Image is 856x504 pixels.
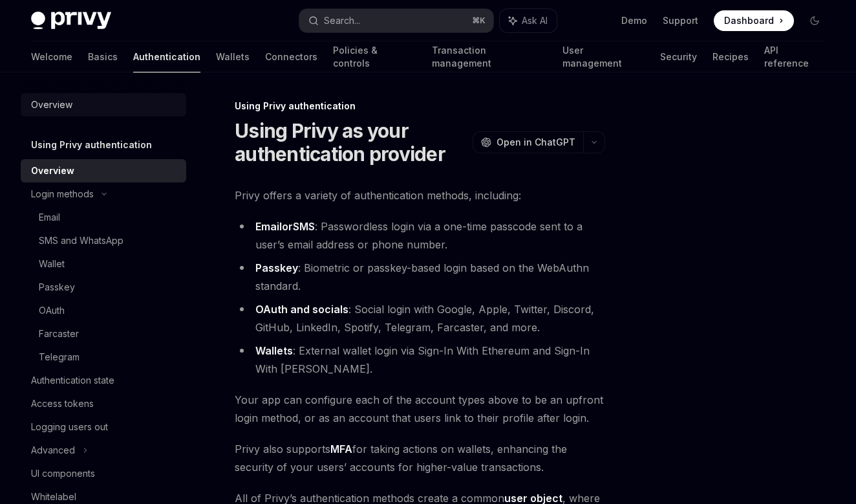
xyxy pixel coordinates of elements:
a: OAuth [21,299,186,322]
a: Wallet [21,252,186,276]
a: Email [255,220,282,234]
a: UI components [21,462,186,485]
a: Basics [88,41,118,72]
a: Passkey [255,261,298,275]
a: Overview [21,93,186,116]
a: Telegram [21,345,186,369]
div: OAuth [39,303,65,318]
a: SMS [293,220,315,234]
a: Welcome [31,41,72,72]
a: Policies & controls [333,41,416,72]
li: : Social login with Google, Apple, Twitter, Discord, GitHub, LinkedIn, Spotify, Telegram, Farcast... [235,300,605,336]
div: Overview [31,163,74,179]
span: ⌘ K [472,16,486,26]
a: Transaction management [432,41,547,72]
button: Search...⌘K [299,9,494,32]
a: OAuth and socials [255,303,348,316]
span: Ask AI [522,14,548,27]
a: MFA [330,443,352,456]
a: Demo [621,14,647,27]
a: Wallets [216,41,250,72]
a: API reference [764,41,825,72]
div: UI components [31,466,95,481]
a: Recipes [712,41,749,72]
a: User management [562,41,645,72]
a: Passkey [21,276,186,299]
span: Privy also supports for taking actions on wallets, enhancing the security of your users’ accounts... [235,440,605,476]
a: Authentication state [21,369,186,392]
div: Passkey [39,279,75,295]
img: dark logo [31,12,111,30]
button: Open in ChatGPT [473,131,583,153]
span: Dashboard [724,14,774,27]
a: Connectors [265,41,317,72]
li: : External wallet login via Sign-In With Ethereum and Sign-In With [PERSON_NAME]. [235,342,605,378]
a: Logging users out [21,415,186,439]
div: Logging users out [31,419,108,435]
li: : Passwordless login via a one-time passcode sent to a user’s email address or phone number. [235,217,605,254]
a: Support [663,14,698,27]
div: Overview [31,97,72,113]
div: Using Privy authentication [235,100,605,113]
li: : Biometric or passkey-based login based on the WebAuthn standard. [235,259,605,295]
a: Wallets [255,344,293,358]
button: Ask AI [500,9,557,32]
div: Authentication state [31,373,114,388]
a: Email [21,206,186,229]
a: Access tokens [21,392,186,415]
a: Authentication [133,41,200,72]
span: Privy offers a variety of authentication methods, including: [235,186,605,204]
h5: Using Privy authentication [31,137,152,153]
a: Security [660,41,697,72]
div: Farcaster [39,326,79,342]
div: Wallet [39,256,65,272]
a: Farcaster [21,322,186,345]
button: Toggle dark mode [804,10,825,31]
div: Access tokens [31,396,94,411]
div: SMS and WhatsApp [39,233,123,248]
div: Search... [324,13,360,28]
div: Advanced [31,443,75,458]
a: Dashboard [714,10,794,31]
a: SMS and WhatsApp [21,229,186,252]
span: Open in ChatGPT [497,136,575,149]
span: Your app can configure each of the account types above to be an upfront login method, or as an ac... [235,391,605,427]
strong: or [255,220,315,234]
div: Telegram [39,349,80,365]
div: Email [39,210,60,225]
a: Overview [21,159,186,182]
h1: Using Privy as your authentication provider [235,119,467,166]
div: Login methods [31,186,94,202]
